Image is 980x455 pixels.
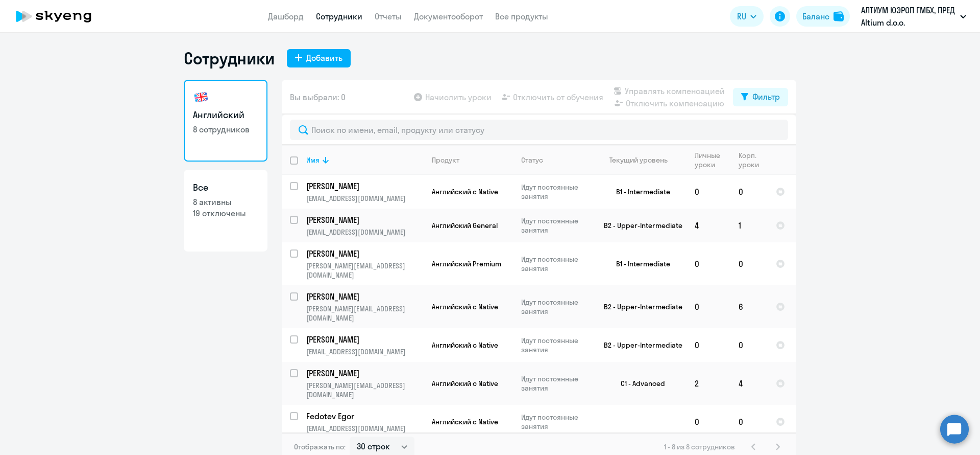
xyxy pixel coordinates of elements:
[521,374,591,393] p: Идут постоянные занятия
[687,328,730,362] td: 0
[306,248,422,259] p: [PERSON_NAME]
[687,285,730,328] td: 0
[687,362,730,405] td: 2
[306,334,422,345] p: [PERSON_NAME]
[730,175,768,209] td: 0
[432,417,498,426] span: Английский с Native
[730,362,768,405] td: 4
[193,196,258,208] p: 8 активны
[184,48,275,69] h1: Сотрудники
[592,175,687,209] td: B1 - Intermediate
[737,10,746,22] span: RU
[796,6,850,27] button: Балансbalance
[184,170,267,252] a: Все8 активны19 отключены
[687,242,730,285] td: 0
[521,298,591,316] p: Идут постоянные занятия
[861,4,956,29] p: АЛТИУМ ЮЭРОП ГМБХ, ПРЕД Altium d.o.o. [GEOGRAPHIC_DATA], Altium d.o.o. Beograd постоплата
[687,175,730,209] td: 0
[521,155,591,165] div: Статус
[730,405,768,439] td: 0
[730,285,768,328] td: 6
[521,255,591,273] p: Идут постоянные занятия
[687,405,730,439] td: 0
[521,183,591,201] p: Идут постоянные занятия
[695,151,723,169] div: Личные уроки
[306,368,423,379] a: [PERSON_NAME]
[432,155,459,165] div: Продукт
[730,209,768,242] td: 1
[306,180,422,192] p: [PERSON_NAME]
[306,248,423,259] a: [PERSON_NAME]
[193,124,258,135] p: 8 сотрудников
[432,259,501,268] span: Английский Premium
[306,411,423,422] a: Fedotev Egor
[316,11,362,21] a: Сотрудники
[432,379,498,388] span: Английский с Native
[739,151,761,169] div: Корп. уроки
[730,242,768,285] td: 0
[306,214,422,225] p: [PERSON_NAME]
[730,6,764,27] button: RU
[184,80,267,162] a: Английский8 сотрудников
[306,227,423,237] p: [EMAIL_ADDRESS][DOMAIN_NAME]
[306,155,423,165] div: Имя
[432,302,498,311] span: Английский с Native
[306,291,423,302] a: [PERSON_NAME]
[521,216,591,235] p: Идут постоянные занятия
[306,368,422,379] p: [PERSON_NAME]
[193,89,209,105] img: english
[375,11,402,21] a: Отчеты
[609,155,668,165] div: Текущий уровень
[306,194,423,203] p: [EMAIL_ADDRESS][DOMAIN_NAME]
[432,155,512,165] div: Продукт
[294,442,346,451] span: Отображать по:
[733,88,788,106] button: Фильтр
[287,49,351,67] button: Добавить
[290,120,788,140] input: Поиск по имени, email, продукту или статусу
[306,52,342,64] div: Добавить
[306,155,320,165] div: Имя
[802,10,829,22] div: Баланс
[592,285,687,328] td: B2 - Upper-Intermediate
[664,442,735,451] span: 1 - 8 из 8 сотрудников
[414,11,483,21] a: Документооборот
[592,328,687,362] td: B2 - Upper-Intermediate
[592,242,687,285] td: B1 - Intermediate
[306,424,423,433] p: [EMAIL_ADDRESS][DOMAIN_NAME]
[752,90,780,103] div: Фильтр
[432,187,498,196] span: Английский с Native
[306,304,423,323] p: [PERSON_NAME][EMAIL_ADDRESS][DOMAIN_NAME]
[695,151,730,169] div: Личные уроки
[495,11,548,21] a: Все продукты
[600,155,686,165] div: Текущий уровень
[521,413,591,431] p: Идут постоянные занятия
[268,11,304,21] a: Дашборд
[306,334,423,345] a: [PERSON_NAME]
[432,340,498,350] span: Английский с Native
[739,151,767,169] div: Корп. уроки
[306,381,423,399] p: [PERSON_NAME][EMAIL_ADDRESS][DOMAIN_NAME]
[306,347,423,356] p: [EMAIL_ADDRESS][DOMAIN_NAME]
[432,221,498,230] span: Английский General
[687,209,730,242] td: 4
[856,4,971,29] button: АЛТИУМ ЮЭРОП ГМБХ, ПРЕД Altium d.o.o. [GEOGRAPHIC_DATA], Altium d.o.o. Beograd постоплата
[306,261,423,280] p: [PERSON_NAME][EMAIL_ADDRESS][DOMAIN_NAME]
[592,362,687,405] td: C1 - Advanced
[521,155,543,165] div: Статус
[290,91,346,103] span: Вы выбрали: 0
[306,214,423,225] a: [PERSON_NAME]
[193,108,258,122] h3: Английский
[306,180,423,192] a: [PERSON_NAME]
[306,411,422,422] p: Fedotev Egor
[521,336,591,354] p: Идут постоянные занятия
[193,208,258,219] p: 19 отключены
[592,209,687,242] td: B2 - Upper-Intermediate
[193,181,258,194] h3: Все
[834,11,844,21] img: balance
[730,328,768,362] td: 0
[306,291,422,302] p: [PERSON_NAME]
